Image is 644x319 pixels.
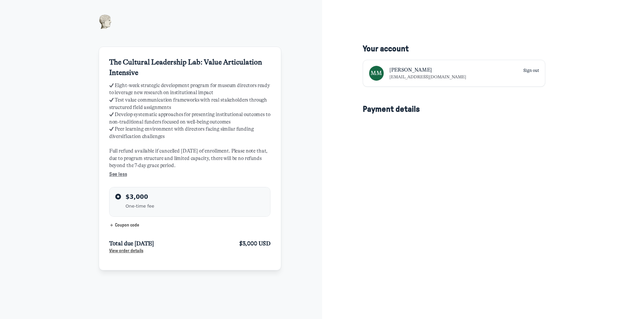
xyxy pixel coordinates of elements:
span: ✓ Eight-week strategic development program for museum directors ready to leverage new research on... [109,82,271,178]
span: [PERSON_NAME] [389,67,432,74]
span: $3,000 USD [239,240,270,247]
span: One-time fee [125,203,264,209]
div: MM [369,66,384,80]
span: Coupon code [115,223,139,228]
button: Coupon code [109,222,271,228]
a: Sign out [523,68,539,73]
input: $3,000One-time fee [115,194,121,200]
span: The Cultural Leadership Lab: Value Articulation Intensive [109,58,262,76]
button: View order details [109,248,143,254]
span: Total due [DATE] [109,240,154,247]
h5: Payment details [363,104,420,114]
span: View order details [109,249,143,253]
h5: Your account [363,44,545,54]
span: [EMAIL_ADDRESS][DOMAIN_NAME] [389,74,539,80]
span: $3,000 [125,193,148,200]
button: See less [109,171,271,178]
iframe: Secure payment input frame [361,119,547,256]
